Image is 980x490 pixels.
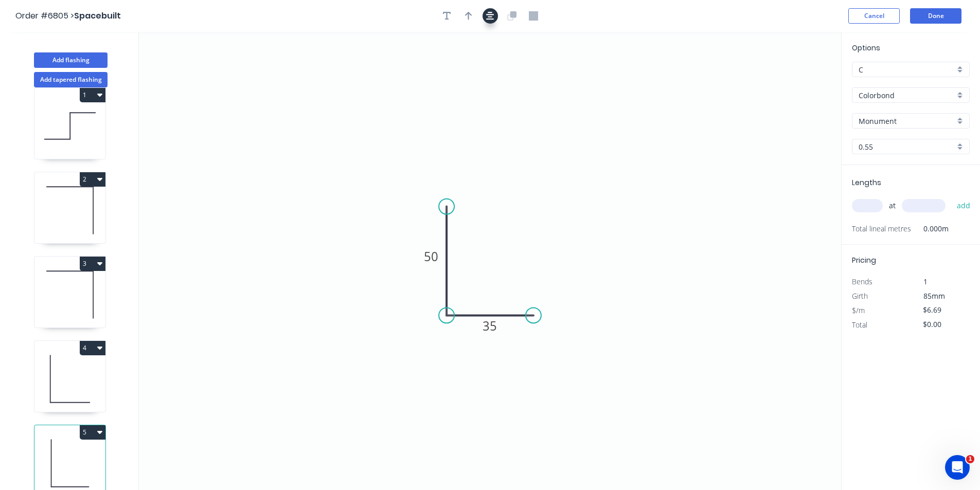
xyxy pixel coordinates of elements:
[483,317,497,334] tspan: 35
[80,257,105,271] button: 3
[852,255,876,265] span: Pricing
[80,341,105,355] button: 4
[859,90,955,101] input: Material
[910,8,961,24] button: Done
[80,425,105,440] button: 5
[859,64,955,75] input: Price level
[911,222,949,236] span: 0.000m
[923,291,945,301] span: 85mm
[852,177,881,188] span: Lengths
[859,141,955,152] input: Thickness
[80,88,105,102] button: 1
[966,455,974,463] span: 1
[424,248,438,265] tspan: 50
[74,10,121,22] span: Spacebuilt
[852,320,867,330] span: Total
[848,8,900,24] button: Cancel
[852,222,911,236] span: Total lineal metres
[852,277,872,286] span: Bends
[923,277,928,286] span: 1
[34,52,108,68] button: Add flashing
[34,72,108,87] button: Add tapered flashing
[15,10,74,22] span: Order #6805 >
[852,43,880,53] span: Options
[859,116,955,126] input: Colour
[852,305,865,315] span: $/m
[80,172,105,187] button: 2
[852,291,868,301] span: Girth
[952,197,976,214] button: add
[945,455,970,480] iframe: Intercom live chat
[139,32,841,490] svg: 0
[889,198,896,213] span: at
